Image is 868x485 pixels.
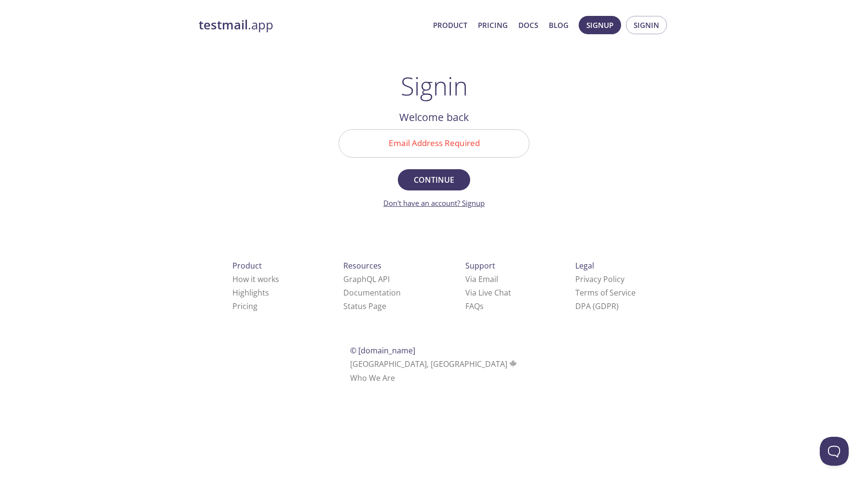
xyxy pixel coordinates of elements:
[232,301,258,311] a: Pricing
[518,19,538,31] a: Docs
[465,287,511,298] a: Via Live Chat
[398,169,470,190] button: Continue
[478,19,508,31] a: Pricing
[408,173,460,187] span: Continue
[199,16,248,33] strong: testmail
[350,345,415,356] span: © [DOMAIN_NAME]
[199,17,425,33] a: testmail.app
[350,359,518,369] span: [GEOGRAPHIC_DATA], [GEOGRAPHIC_DATA]
[401,71,468,100] h1: Signin
[579,16,621,34] button: Signup
[350,373,395,383] a: Who We Are
[433,19,467,31] a: Product
[465,301,484,311] a: FAQ
[232,274,279,284] a: How it works
[343,301,386,311] a: Status Page
[575,260,594,271] span: Legal
[634,19,659,31] span: Signin
[465,274,498,284] a: Via Email
[480,301,484,311] span: s
[575,274,624,284] a: Privacy Policy
[232,287,269,298] a: Highlights
[343,274,390,284] a: GraphQL API
[549,19,569,31] a: Blog
[343,260,381,271] span: Resources
[575,301,619,311] a: DPA (GDPR)
[465,260,495,271] span: Support
[820,437,849,466] iframe: Help Scout Beacon - Open
[586,19,613,31] span: Signup
[575,287,636,298] a: Terms of Service
[626,16,667,34] button: Signin
[232,260,262,271] span: Product
[383,198,485,208] a: Don't have an account? Signup
[343,287,401,298] a: Documentation
[339,109,529,125] h2: Welcome back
